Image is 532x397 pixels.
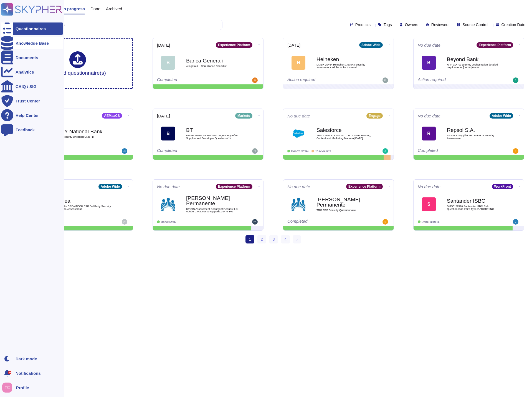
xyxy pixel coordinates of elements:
[287,219,355,225] div: Completed
[16,386,29,390] span: Profile
[431,23,449,27] span: Reviewers
[292,197,305,211] img: Logo
[1,66,63,78] a: Analytics
[447,205,502,210] span: DMSR 29520 Santander ISBC Risk Questionnaire 2025 Type 2 ADOBE INC
[16,84,37,89] div: CAIQ / SIG
[287,114,310,118] span: No due date
[291,150,309,153] span: Done: 132/145
[122,148,127,154] img: user
[355,23,371,27] span: Products
[161,197,175,211] img: Logo
[16,128,35,132] div: Feedback
[49,51,106,76] div: Upload questionnaire(s)
[16,113,39,117] div: Help Center
[252,77,258,83] img: user
[157,114,170,118] span: [DATE]
[1,51,63,64] a: Documents
[186,208,242,213] span: KP CIS Assessment Document Request List Adobe CJA License Upgrade.29476 PR
[1,22,63,35] a: Questionnaires
[405,23,418,27] span: Owners
[418,77,486,83] div: Action required
[257,235,266,243] a: 2
[90,7,100,11] span: Done
[1,80,63,92] a: CAIQ / SIG
[157,185,180,189] span: No due date
[16,70,34,74] div: Analytics
[106,7,122,11] span: Archived
[316,209,372,212] span: TRO RFP Secuirty Questionnaire
[492,184,513,189] div: WorkFront
[56,205,111,210] span: Appendix CREAITECH RFP 3rd Party Security and Data Assessment
[186,127,242,133] b: BT
[447,57,502,62] b: Beyond Bank
[245,235,254,243] span: 1
[418,43,440,47] span: No due date
[316,63,372,69] span: DMSR 29464 Heineken 1 57543 Security Assessment Adobe Suite External
[56,198,111,203] b: L'oreal
[418,148,486,154] div: Completed
[315,150,331,153] span: To review: 9
[513,77,518,83] img: user
[418,114,440,118] span: No due date
[462,23,488,27] span: Source Control
[447,198,502,203] b: Santander ISBC
[2,383,12,393] img: user
[8,371,11,374] div: 9+
[316,57,372,62] b: Heineken
[447,127,502,133] b: Repsol S.A.
[447,63,502,69] span: RFP CDP & Journey Orchestration detailed requirements [DATE] FINAL
[422,220,440,223] span: Done: 104/116
[102,113,122,119] div: AEMaaCS
[161,127,175,140] div: B
[186,195,242,206] b: [PERSON_NAME] Permanente
[422,56,436,70] div: B
[1,381,16,394] button: user
[252,219,258,225] img: user
[216,184,252,189] div: Experience Platform
[346,184,383,189] div: Experience Platform
[98,184,122,189] div: Adobe Wide
[418,185,440,189] span: No due date
[252,148,258,154] img: user
[186,65,242,67] span: Allegato 5 – Compliance Checklist
[490,113,513,119] div: Adobe Wide
[122,219,127,225] img: user
[16,27,46,31] div: Questionnaires
[447,134,502,139] span: REPSOL Supplier and Platform Security Assessment
[513,148,518,154] img: user
[292,56,305,70] div: H
[316,134,372,139] span: TPSD 2158 ADOBE INC Tier 2 Event Hosting, Content and Marketing Marketo [DATE]
[22,20,222,30] input: Search by keywords
[16,99,40,103] div: Trust Center
[216,42,252,48] div: Experience Platform
[157,77,225,83] div: Completed
[359,42,383,48] div: Adobe Wide
[16,357,37,361] div: Dark mode
[316,197,372,207] b: [PERSON_NAME] Permanente
[1,109,63,121] a: Help Center
[422,127,436,140] div: R
[287,185,310,189] span: No due date
[157,43,170,47] span: [DATE]
[269,235,278,243] a: 3
[186,134,242,139] span: DMSR 29366 BT Marketo Target Copy of AI Supplier and Developer Questions (1)
[501,23,525,27] span: Creation Date
[513,219,518,225] img: user
[1,37,63,49] a: Knowledge Base
[287,77,355,83] div: Action required
[382,77,388,83] img: user
[56,129,111,134] b: CITY National Bank
[1,95,63,107] a: Trust Center
[477,42,513,48] div: Experience Platform
[16,56,38,60] div: Documents
[161,56,175,70] div: B
[384,23,392,27] span: Tags
[16,371,41,375] span: Notifications
[316,127,372,133] b: Salesforce
[16,41,49,45] div: Knowledge Base
[422,197,436,211] div: S
[292,127,305,140] img: Logo
[366,113,383,119] div: Engage
[62,7,85,11] span: In progress
[56,135,111,138] span: SaaS security Checklist CNB (1)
